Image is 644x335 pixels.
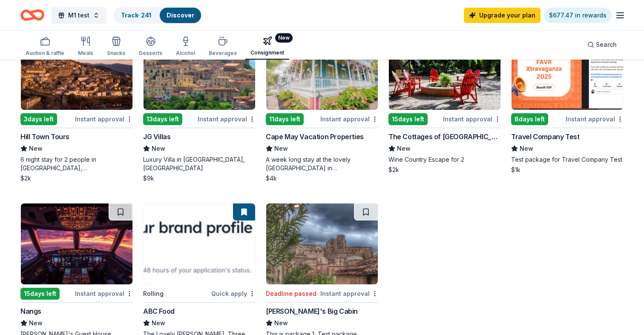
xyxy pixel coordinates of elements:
div: Beverages [209,50,237,57]
span: New [520,143,533,154]
img: Image for ABC Food [144,203,255,284]
span: New [29,143,43,154]
div: 15 days left [20,288,60,300]
div: 8 days left [511,113,548,125]
img: Image for Hill Town Tours [21,29,132,110]
a: Image for The Cottages of Napa Valley2 applieslast week15days leftInstant approvalThe Cottages of... [388,29,501,174]
div: Instant approval [75,114,133,124]
div: Instant approval [198,114,256,124]
div: $2k [20,174,133,183]
img: Image for JG Villas [144,29,255,110]
span: New [397,143,411,154]
div: Hill Town Tours [20,132,69,142]
img: Image for Travel Company Test [512,29,623,110]
div: JG Villas [143,132,170,142]
div: 3 days left [20,113,57,125]
div: Test package for Travel Company Test [511,155,624,164]
div: Auction & raffle [26,50,64,57]
span: New [29,318,43,328]
div: Rolling [143,289,164,299]
div: Instant approval [75,288,133,299]
div: Wine Country Escape for 2 [388,155,501,164]
div: Alcohol [176,50,195,57]
span: M1 test [68,10,89,20]
span: New [274,143,288,154]
div: Desserts [139,50,162,57]
a: Track· 241 [121,11,151,19]
div: The Cottages of [GEOGRAPHIC_DATA] [388,132,501,142]
div: $2k [388,166,501,174]
a: Image for JG Villas1 applylast week13days leftInstant approvalJG VillasNewLuxury Villa in [GEOGRA... [143,29,256,183]
div: Luxury Villa in [GEOGRAPHIC_DATA], [GEOGRAPHIC_DATA] [143,155,256,172]
div: 11 days left [266,113,304,125]
a: $677.47 in rewards [544,8,612,23]
span: New [274,318,288,328]
div: $1k [511,166,624,174]
div: $4k [266,174,378,183]
div: Instant approval [443,114,501,124]
img: Image for Nangs [21,203,132,284]
span: Search [596,40,617,50]
div: A week long stay at the lovely [GEOGRAPHIC_DATA] in [GEOGRAPHIC_DATA], [US_STATE] [266,155,378,172]
div: Quick apply [211,288,256,299]
div: Cape May Vacation Properties [266,132,364,142]
a: Discover [167,11,194,19]
a: Image for Cape May Vacation Properties5 applieslast week11days leftInstant approvalCape May Vacat... [266,29,378,183]
div: Snacks [107,50,125,57]
div: Nangs [20,306,41,316]
span: New [152,143,165,154]
div: 15 days left [388,113,428,125]
a: Upgrade your plan [464,8,540,23]
div: Consignment [250,49,284,56]
div: New [275,33,293,43]
img: Image for Tim's Big Cabin [266,203,378,284]
button: M1 test [51,7,106,24]
div: Instant approval [320,288,378,299]
a: Image for Hill Town Tours 4 applieslast week3days leftInstant approvalHill Town ToursNew6 night s... [20,29,133,183]
img: Image for The Cottages of Napa Valley [389,29,500,110]
div: Travel Company Test [511,132,579,142]
div: $9k [143,174,256,183]
div: 6 night stay for 2 people in [GEOGRAPHIC_DATA], [GEOGRAPHIC_DATA] [20,155,133,172]
a: Home [20,5,44,25]
button: Search [581,36,624,53]
div: Meals [78,50,93,57]
div: Deadline passed [266,289,316,299]
div: 13 days left [143,113,182,125]
div: Instant approval [566,114,624,124]
a: Image for Travel Company Test8days leftInstant approvalTravel Company TestNewTest package for Tra... [511,29,624,174]
span: New [152,318,165,328]
div: ABC Food [143,306,175,316]
img: Image for Cape May Vacation Properties [266,29,378,110]
div: [PERSON_NAME]'s Big Cabin [266,306,358,316]
div: Instant approval [320,114,378,124]
button: Track· 241Discover [113,7,202,24]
